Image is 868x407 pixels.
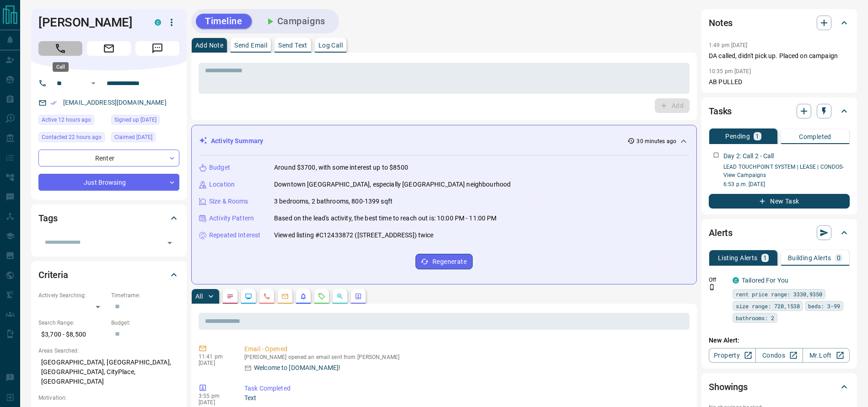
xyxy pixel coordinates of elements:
[211,136,263,146] p: Activity Summary
[38,132,107,145] div: Mon Oct 13 2025
[209,163,230,172] p: Budget
[87,41,131,56] span: Email
[755,348,803,363] a: Condos
[38,207,179,229] div: Tags
[244,354,686,360] p: [PERSON_NAME] opened an email sent from [PERSON_NAME]
[245,293,252,300] svg: Lead Browsing Activity
[725,133,750,139] p: Pending
[709,100,850,122] div: Tasks
[209,230,260,240] p: Repeated Interest
[799,134,831,140] p: Completed
[195,293,203,300] p: All
[274,197,393,206] p: 3 bedrooms, 2 bathrooms, 800-1399 sqft
[709,336,850,345] p: New Alert:
[742,277,788,284] a: Tailored For You
[244,344,686,354] p: Email - Opened
[111,132,179,145] div: Sun Oct 12 2025
[274,214,497,223] p: Based on the lead's activity, the best time to reach out is: 10:00 PM - 11:00 PM
[111,319,179,327] p: Budget:
[709,222,850,244] div: Alerts
[318,293,325,300] svg: Requests
[199,353,231,360] p: 11:41 pm
[38,115,107,128] div: Mon Oct 13 2025
[415,254,473,269] button: Regenerate
[38,150,179,166] div: Renter
[135,41,179,56] span: Message
[38,15,141,30] h1: [PERSON_NAME]
[755,133,759,139] p: 1
[733,277,739,284] div: condos.ca
[199,393,231,399] p: 3:55 pm
[709,225,733,240] h2: Alerts
[38,347,179,355] p: Areas Searched:
[736,289,822,299] span: rent price range: 3330,9350
[709,12,850,34] div: Notes
[709,104,732,118] h2: Tasks
[114,133,152,142] span: Claimed [DATE]
[274,230,434,240] p: Viewed listing #C12433872 ([STREET_ADDRESS]) twice
[278,42,307,48] p: Send Text
[736,313,774,322] span: bathrooms: 2
[199,360,231,366] p: [DATE]
[709,194,850,209] button: New Task
[88,78,99,89] button: Open
[38,291,107,300] p: Actively Searching:
[709,77,850,87] p: AB PULLED
[300,293,307,300] svg: Listing Alerts
[718,255,758,261] p: Listing Alerts
[38,327,107,342] p: $3,700 - $8,500
[209,214,254,223] p: Activity Pattern
[255,14,334,29] button: Campaigns
[209,180,235,189] p: Location
[763,255,767,261] p: 1
[736,301,800,311] span: size range: 720,1538
[53,62,69,72] div: Call
[274,163,408,172] p: Around $3700, with some interest up to $8500
[42,133,102,142] span: Contacted 22 hours ago
[209,197,248,206] p: Size & Rooms
[336,293,344,300] svg: Opportunities
[636,137,676,145] p: 30 minutes ago
[155,19,161,26] div: condos.ca
[163,236,176,249] button: Open
[709,380,748,394] h2: Showings
[723,164,844,178] a: LEAD TOUCHPOINT SYSTEM | LEASE | CONDOS- View Campaigns
[788,255,831,261] p: Building Alerts
[837,255,841,261] p: 0
[226,293,234,300] svg: Notes
[38,268,68,282] h2: Criteria
[38,174,179,191] div: Just Browsing
[709,68,751,75] p: 10:35 pm [DATE]
[723,180,850,188] p: 6:53 p.m. [DATE]
[63,99,167,106] a: [EMAIL_ADDRESS][DOMAIN_NAME]
[709,276,727,284] p: Off
[234,42,267,48] p: Send Email
[42,115,91,124] span: Active 12 hours ago
[50,100,57,106] svg: Email Verified
[38,319,107,327] p: Search Range:
[709,42,748,48] p: 1:49 pm [DATE]
[274,180,511,189] p: Downtown [GEOGRAPHIC_DATA], especially [GEOGRAPHIC_DATA] neighbourhood
[195,42,223,48] p: Add Note
[709,51,850,61] p: DA called, didn't pick up. Placed on campaign
[281,293,289,300] svg: Emails
[199,133,689,150] div: Activity Summary30 minutes ago
[709,348,756,363] a: Property
[38,394,179,402] p: Motivation:
[199,399,231,406] p: [DATE]
[723,151,774,161] p: Day 2: Call 2 - Call
[254,363,340,373] p: Welcome to [DOMAIN_NAME]!
[263,293,270,300] svg: Calls
[244,393,686,403] p: Text
[114,115,156,124] span: Signed up [DATE]
[808,301,840,311] span: beds: 3-99
[709,376,850,398] div: Showings
[111,115,179,128] div: Sun Oct 12 2025
[38,41,82,56] span: Call
[355,293,362,300] svg: Agent Actions
[196,14,252,29] button: Timeline
[111,291,179,300] p: Timeframe:
[709,16,733,30] h2: Notes
[38,264,179,286] div: Criteria
[244,384,686,393] p: Task Completed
